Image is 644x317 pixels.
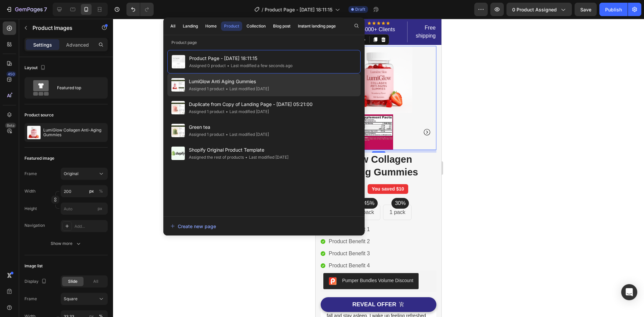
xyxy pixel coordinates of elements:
[224,23,239,29] div: Product
[24,188,36,194] label: Width
[51,240,82,247] div: Show more
[24,63,47,72] div: Layout
[189,100,313,108] span: Duplicate from Copy of Landing Page - [DATE] 05:21:00
[512,6,557,13] span: 0 product assigned
[273,23,290,29] div: Blog post
[170,223,216,230] div: Create new page
[89,188,94,194] div: px
[226,62,292,69] div: Last modified a few seconds ago
[66,41,89,48] p: Advanced
[244,154,288,161] div: Last modified [DATE]
[170,219,358,233] button: Create new page
[97,187,105,195] button: px
[599,3,628,16] button: Publish
[24,171,37,177] label: Frame
[189,77,269,86] span: LumiGlow Anti Aging Gummies
[57,80,98,96] div: Featured top
[605,6,622,13] div: Publish
[245,155,248,160] span: •
[64,171,78,177] span: Original
[262,6,263,13] span: /
[24,277,48,286] div: Display
[61,203,108,215] input: px
[24,155,54,161] div: Featured image
[61,168,108,180] button: Original
[189,62,226,69] div: Assigned 0 product
[27,126,41,139] img: product feature img
[189,123,269,131] span: Green tea
[506,3,572,16] button: 0 product assigned
[270,21,293,31] button: Blog post
[189,86,224,92] div: Assigned 1 product
[247,23,266,29] div: Collection
[575,3,597,16] button: Save
[226,86,228,91] span: •
[189,154,244,161] div: Assigned the rest of products
[189,131,224,138] div: Assigned 1 product
[221,21,242,31] button: Product
[5,123,16,128] div: Beta
[183,23,198,29] div: Landing
[316,19,441,317] iframe: Design area
[43,128,105,137] p: LumiGlow Collagen Anti-Aging Gummies
[99,188,103,194] div: %
[189,108,224,115] div: Assigned 1 product
[227,63,229,68] span: •
[24,296,37,302] label: Frame
[74,223,106,229] div: Add...
[580,7,591,12] span: Save
[295,21,339,31] button: Instant landing page
[93,278,98,284] span: All
[88,187,96,195] button: %
[61,293,108,305] button: Square
[224,108,269,115] div: Last modified [DATE]
[61,185,108,197] input: px%
[64,296,77,302] span: Square
[224,86,269,92] div: Last modified [DATE]
[265,6,332,13] span: Product Page - [DATE] 18:11:15
[44,5,47,13] p: 7
[205,23,217,29] div: Home
[33,24,90,32] p: Product Images
[126,3,154,16] div: Undo/Redo
[68,278,77,284] span: Slide
[24,237,108,250] button: Show more
[3,3,50,16] button: 7
[24,112,54,118] div: Product source
[163,39,365,46] p: Product page
[621,284,637,300] div: Open Intercom Messenger
[189,146,288,154] span: Shopify Original Product Template
[224,131,269,138] div: Last modified [DATE]
[355,6,365,12] span: Draft
[98,206,102,211] span: px
[33,41,52,48] p: Settings
[189,54,292,62] span: Product Page - [DATE] 18:11:15
[226,132,228,137] span: •
[6,71,16,77] div: 450
[167,21,178,31] button: All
